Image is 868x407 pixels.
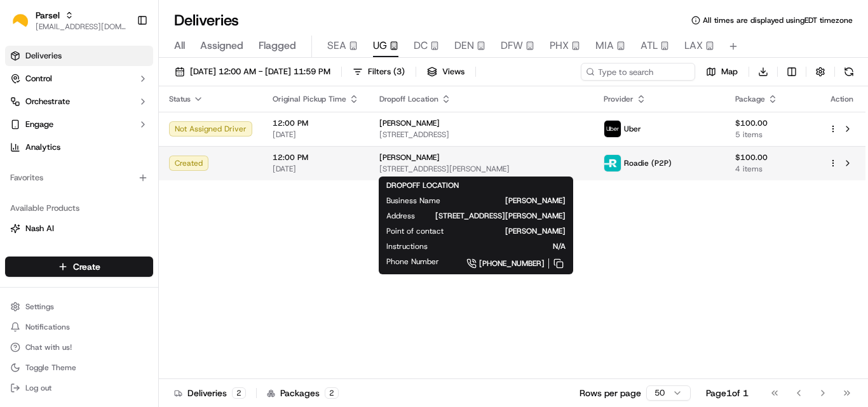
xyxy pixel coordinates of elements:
button: Log out [5,379,153,397]
div: 2 [325,387,339,399]
button: Toggle Theme [5,359,153,377]
input: Type to search [581,63,695,81]
button: Refresh [840,63,858,81]
span: Settings [25,302,54,312]
div: Favorites [5,168,153,188]
a: Analytics [5,137,153,157]
img: roadie-logo-v2.jpg [604,155,621,171]
span: UG [373,38,387,53]
span: [PERSON_NAME] [379,152,440,163]
input: Got a question? Start typing here... [33,82,229,95]
span: Filters [368,66,405,77]
span: 5 items [735,130,808,140]
span: Chat with us! [25,342,72,352]
span: [STREET_ADDRESS][PERSON_NAME] [379,164,583,174]
div: 📗 [13,185,23,196]
button: Parsel [36,9,60,22]
img: uber-new-logo.jpeg [604,121,621,137]
span: 12:00 PM [273,152,359,163]
span: N/A [448,241,566,251]
a: 💻API Documentation [102,179,209,202]
span: Status [169,94,191,104]
h1: Deliveries [174,10,239,30]
span: Views [442,66,465,77]
button: Fleet [5,241,153,262]
span: Original Pickup Time [273,94,346,104]
span: Analytics [25,142,60,153]
span: Log out [25,383,51,393]
span: SEA [327,38,346,53]
div: Available Products [5,198,153,218]
span: All times are displayed using EDT timezone [703,15,853,25]
a: Fleet [10,246,148,257]
button: Orchestrate [5,91,153,112]
span: [PHONE_NUMBER] [479,258,545,269]
span: MIA [595,38,614,53]
a: 📗Knowledge Base [8,179,102,202]
span: All [174,38,185,53]
span: DROPOFF LOCATION [386,180,459,190]
span: Map [721,66,738,77]
span: Flagged [259,38,296,53]
button: Nash AI [5,218,153,239]
span: DC [414,38,428,53]
button: Views [421,63,470,81]
span: ATL [641,38,658,53]
button: Control [5,69,153,89]
span: Knowledge Base [25,184,97,197]
button: [EMAIL_ADDRESS][DOMAIN_NAME] [36,22,126,32]
span: [STREET_ADDRESS][PERSON_NAME] [435,211,566,221]
span: [PERSON_NAME] [379,118,440,128]
div: Start new chat [43,121,208,134]
span: Nash AI [25,223,54,234]
span: [DATE] [273,164,359,174]
span: [DATE] [273,130,359,140]
div: Action [829,94,855,104]
span: Engage [25,119,53,130]
button: Filters(3) [347,63,410,81]
span: Fleet [25,246,44,257]
span: $100.00 [735,118,808,128]
span: Uber [624,124,641,134]
span: Control [25,73,52,84]
a: Nash AI [10,223,148,234]
img: Parsel [10,11,31,30]
span: $100.00 [735,152,808,163]
span: [STREET_ADDRESS] [379,130,583,140]
span: LAX [684,38,703,53]
button: Engage [5,114,153,135]
span: Business Name [386,196,440,206]
button: Map [700,63,743,81]
a: Deliveries [5,46,153,66]
div: Page 1 of 1 [706,387,749,399]
img: 1736555255976-a54dd68f-1ca7-489b-9aae-adbdc363a1c4 [13,121,36,144]
button: Notifications [5,318,153,336]
span: 12:00 PM [273,118,359,128]
span: Instructions [386,241,428,251]
span: Provider [604,94,634,104]
div: Packages [267,387,339,399]
span: Assigned [200,38,243,53]
span: PHX [550,38,569,53]
button: [DATE] 12:00 AM - [DATE] 11:59 PM [169,63,336,81]
span: Address [386,211,415,221]
div: 💻 [107,185,118,196]
span: Deliveries [25,50,62,62]
span: Package [735,94,765,104]
button: Chat with us! [5,338,153,356]
span: Phone Number [386,257,439,267]
span: Create [73,260,100,273]
a: [PHONE_NUMBER] [459,257,566,270]
span: [PERSON_NAME] [461,196,566,206]
span: [PERSON_NAME] [464,226,566,236]
span: ( 3 ) [393,66,405,77]
span: API Documentation [120,184,204,197]
button: Start new chat [216,125,231,140]
span: Roadie (P2P) [624,158,672,168]
span: Orchestrate [25,96,70,107]
span: DEN [454,38,474,53]
div: 2 [232,387,246,399]
div: Deliveries [174,387,246,399]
